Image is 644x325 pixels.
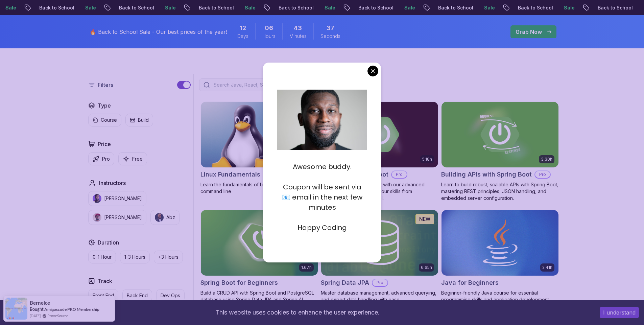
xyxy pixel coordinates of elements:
h2: Building APIs with Spring Boot [441,170,532,179]
p: Grab Now [516,28,542,36]
p: Filters [98,81,113,89]
p: Front End [93,292,114,299]
h2: Price [98,140,111,148]
img: instructor img [93,213,101,222]
p: Learn to build robust, scalable APIs with Spring Boot, mastering REST principles, JSON handling, ... [441,181,559,202]
button: 1-3 Hours [120,251,150,263]
p: +3 Hours [158,254,178,260]
button: Front End [88,289,118,302]
p: Sale [388,4,410,11]
a: Building APIs with Spring Boot card3.30hBuilding APIs with Spring BootProLearn to build robust, s... [441,101,559,202]
p: Back to School [342,4,388,11]
p: 3.30h [541,157,552,162]
button: Dev Ops [156,289,185,302]
span: Minutes [289,33,307,40]
p: Back to School [422,4,468,11]
span: 37 Seconds [327,23,334,33]
button: Back End [122,289,152,302]
button: +3 Hours [154,251,183,263]
p: Build [138,117,149,123]
p: Beginner-friendly Java course for essential programming skills and application development [441,289,559,303]
p: Sale [468,4,490,11]
span: Hours [262,33,276,40]
p: Back to School [502,4,548,11]
a: Spring Boot for Beginners card1.67hNEWSpring Boot for BeginnersBuild a CRUD API with Spring Boot ... [200,210,318,303]
p: Sale [149,4,170,11]
p: Pro [535,171,550,178]
button: instructor imgAbz [150,210,180,225]
p: Master database management, advanced querying, and expert data handling with ease [321,289,438,303]
p: Pro [392,171,407,178]
p: Pro [373,279,387,286]
p: Back to School [103,4,149,11]
span: 43 Minutes [294,23,302,33]
img: instructor img [93,194,101,203]
p: Dev Ops [161,292,180,299]
button: Course [88,114,121,126]
h2: Track [98,277,112,285]
input: Search Java, React, Spring boot ... [212,82,357,88]
span: [DATE] [30,313,41,319]
p: 🔥 Back to School Sale - Our best prices of the year! [90,28,227,36]
img: Spring Boot for Beginners card [201,210,318,276]
p: Back to School [581,4,627,11]
img: Linux Fundamentals card [201,102,318,167]
p: NEW [419,216,430,223]
p: Pro [102,156,110,162]
div: This website uses cookies to enhance the user experience. [5,305,590,320]
h2: Duration [98,238,119,247]
a: Java for Beginners card2.41hJava for BeginnersBeginner-friendly Java course for essential program... [441,210,559,303]
p: Sale [69,4,91,11]
img: instructor img [155,213,164,222]
p: 0-1 Hour [93,254,112,260]
p: Back to School [23,4,69,11]
button: instructor img[PERSON_NAME] [88,210,146,225]
button: Pro [88,152,114,165]
p: 1.67h [301,265,312,270]
p: 2.41h [542,265,552,270]
p: Abz [166,214,175,221]
p: Free [132,156,143,162]
h2: Spring Data JPA [321,278,369,287]
p: Build a CRUD API with Spring Boot and PostgreSQL database using Spring Data JPA and Spring AI [200,289,318,303]
img: Building APIs with Spring Boot card [442,102,558,167]
p: 1-3 Hours [124,254,145,260]
p: [PERSON_NAME] [104,214,142,221]
p: [PERSON_NAME] [104,195,142,202]
a: Amigoscode PRO Membership [44,307,99,312]
p: Learn the fundamentals of Linux and how to use the command line [200,181,318,195]
h2: Linux Fundamentals [200,170,260,179]
a: Linux Fundamentals card6.00hLinux FundamentalsProLearn the fundamentals of Linux and how to use t... [200,101,318,195]
p: Sale [229,4,250,11]
button: instructor img[PERSON_NAME] [88,191,146,206]
span: 6 Hours [265,23,273,33]
button: Accept cookies [600,307,639,318]
span: Days [237,33,248,40]
p: Sale [548,4,569,11]
h2: Type [98,101,111,110]
button: Free [118,152,147,165]
p: Course [101,117,117,123]
p: Back End [127,292,148,299]
p: Back to School [183,4,229,11]
span: Berneice [30,300,50,306]
button: 0-1 Hour [88,251,116,263]
p: 5.18h [422,157,432,162]
h2: Spring Boot for Beginners [200,278,278,287]
span: Seconds [320,33,340,40]
h2: Instructors [99,179,126,187]
h2: Java for Beginners [441,278,499,287]
button: Build [125,114,153,126]
span: Bought [30,306,44,312]
img: provesource social proof notification image [5,298,27,320]
span: 12 Days [240,23,246,33]
p: Sale [308,4,330,11]
p: Back to School [262,4,308,11]
a: ProveSource [47,313,68,319]
p: 6.65h [421,265,432,270]
img: Java for Beginners card [442,210,558,276]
